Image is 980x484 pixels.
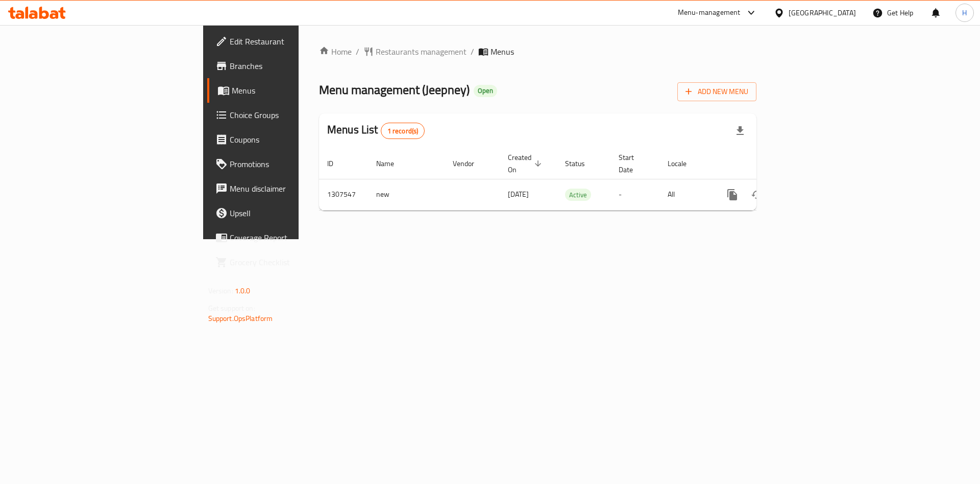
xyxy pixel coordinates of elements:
[565,157,598,170] span: Status
[565,189,591,201] div: Active
[610,179,659,210] td: -
[207,225,367,250] a: Coverage Report
[678,7,741,19] div: Menu-management
[789,7,856,18] div: [GEOGRAPHIC_DATA]
[363,45,467,58] a: Restaurants management
[230,158,359,170] span: Promotions
[230,232,359,244] span: Coverage Report
[319,148,826,211] table: enhanced table
[376,157,407,170] span: Name
[685,85,748,98] span: Add New Menu
[508,151,545,176] span: Created On
[208,284,233,297] span: Version:
[207,152,367,176] a: Promotions
[619,151,647,176] span: Start Date
[720,182,745,207] button: more
[207,103,367,127] a: Choice Groups
[381,126,425,136] span: 1 record(s)
[368,179,445,210] td: new
[565,189,591,201] span: Active
[235,284,251,297] span: 1.0.0
[230,35,359,48] span: Edit Restaurant
[491,45,514,58] span: Menus
[327,157,347,170] span: ID
[745,182,769,207] button: Change Status
[207,78,367,103] a: Menus
[232,84,359,97] span: Menus
[668,157,700,170] span: Locale
[207,127,367,152] a: Coupons
[230,207,359,219] span: Upsell
[677,82,756,101] button: Add New Menu
[376,45,467,58] span: Restaurants management
[327,122,425,139] h2: Menus List
[207,29,367,54] a: Edit Restaurant
[230,133,359,146] span: Coupons
[208,312,273,325] a: Support.OpsPlatform
[207,250,367,274] a: Grocery Checklist
[474,85,497,97] div: Open
[207,176,367,201] a: Menu disclaimer
[381,123,425,139] div: Total records count
[319,78,470,101] span: Menu management ( Jeepney )
[230,182,359,195] span: Menu disclaimer
[728,119,752,143] div: Export file
[208,302,255,315] span: Get support on:
[962,7,967,18] span: H
[319,45,756,58] nav: breadcrumb
[712,148,826,179] th: Actions
[230,256,359,268] span: Grocery Checklist
[207,201,367,225] a: Upsell
[471,45,474,58] li: /
[230,60,359,72] span: Branches
[230,109,359,121] span: Choice Groups
[508,188,529,201] span: [DATE]
[453,157,487,170] span: Vendor
[659,179,712,210] td: All
[474,86,497,95] span: Open
[207,54,367,78] a: Branches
